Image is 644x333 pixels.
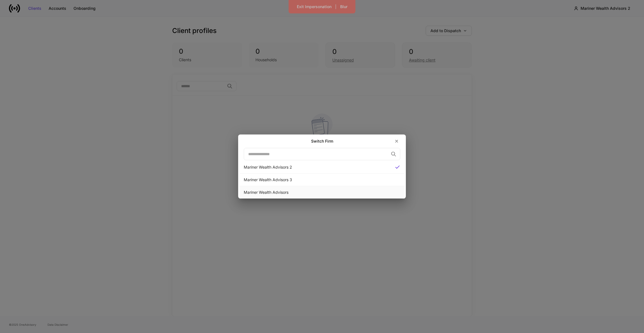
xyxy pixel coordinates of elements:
div: Mariner Wealth Advisors [244,190,400,195]
div: Mariner Wealth Advisors 2 [244,164,390,170]
div: Blur [340,5,347,9]
div: Exit Impersonation [297,5,332,9]
div: Mariner Wealth Advisors 3 [244,177,400,183]
h2: Switch Firm [311,138,333,144]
